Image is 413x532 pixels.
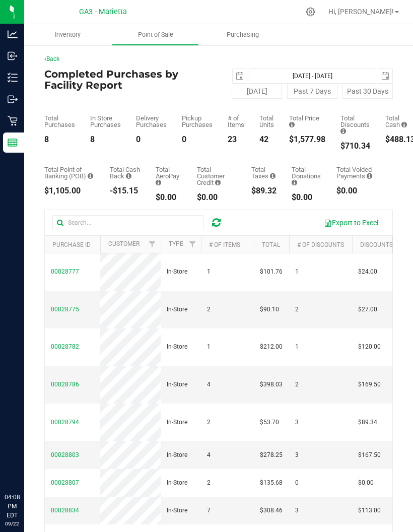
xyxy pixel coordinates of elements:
span: 00028834 [51,507,79,514]
span: In-Store [167,506,187,515]
div: 42 [259,136,274,144]
span: 1 [295,267,299,277]
i: Sum of the successful, non-voided payments using account credit for all purchases in the date range. [215,179,221,186]
h4: Completed Purchases by Facility Report [44,69,219,91]
span: select [233,69,247,83]
span: 0 [295,478,299,488]
span: $167.50 [358,450,381,460]
div: $89.32 [251,187,277,195]
span: select [378,69,392,83]
p: 09/22 [5,520,20,527]
a: Point of Sale [112,24,199,45]
span: Inventory [41,30,94,39]
span: In-Store [167,380,187,389]
inline-svg: Inbound [8,51,18,61]
inline-svg: Retail [8,116,18,126]
div: Manage settings [304,7,317,17]
i: Sum of the successful, non-voided cash payment transactions for all purchases in the date range. ... [401,121,407,128]
i: Sum of the discount values applied to the all purchases in the date range. [340,128,346,135]
span: $135.68 [260,478,283,488]
div: 8 [44,136,75,144]
a: Purchasing [199,24,287,45]
div: 0 [136,136,167,144]
button: Past 30 Days [342,84,393,99]
a: Purchase ID [52,241,91,248]
inline-svg: Reports [8,138,18,148]
span: 1 [295,342,299,352]
a: Filter [144,236,161,253]
span: 00028807 [51,479,79,486]
span: 2 [295,380,299,389]
input: Search... [52,215,203,230]
div: Total Price [289,115,325,128]
a: Total [262,241,280,248]
span: $89.34 [358,418,377,427]
span: 00028803 [51,451,79,458]
span: 2 [207,478,211,488]
span: 4 [207,450,211,460]
div: Total Taxes [251,166,277,179]
i: Sum of the total prices of all purchases in the date range. [289,121,295,128]
inline-svg: Inventory [8,73,18,83]
span: In-Store [167,450,187,460]
span: 7 [207,506,211,515]
div: # of Items [228,115,244,128]
button: [DATE] [232,84,282,99]
button: Export to Excel [317,214,385,231]
span: Hi, [PERSON_NAME]! [328,8,394,16]
span: In-Store [167,305,187,314]
a: Inventory [24,24,112,45]
div: Total Point of Banking (POB) [44,166,95,179]
span: 3 [295,506,299,515]
a: Type [169,240,183,247]
span: 2 [207,418,211,427]
a: Customer [108,240,140,247]
div: 0 [182,136,213,144]
span: $53.70 [260,418,279,427]
span: 1 [207,342,211,352]
span: 00028794 [51,419,79,426]
span: $308.46 [260,506,283,515]
span: $24.00 [358,267,377,277]
div: Delivery Purchases [136,115,167,128]
div: $710.34 [340,142,370,150]
div: $0.00 [336,187,378,195]
inline-svg: Analytics [8,29,18,39]
span: In-Store [167,267,187,277]
div: $1,577.98 [289,136,325,144]
span: 1 [207,267,211,277]
span: $113.00 [358,506,381,515]
a: Back [44,55,59,62]
span: 2 [295,305,299,314]
span: Point of Sale [124,30,187,39]
button: Past 7 Days [287,84,337,99]
i: Sum of all round-up-to-next-dollar total price adjustments for all purchases in the date range. [292,179,297,186]
inline-svg: Outbound [8,94,18,104]
span: $120.00 [358,342,381,352]
span: 2 [207,305,211,314]
div: Total Purchases [44,115,75,128]
iframe: Resource center [10,451,40,482]
span: 00028782 [51,343,79,350]
span: 00028786 [51,381,79,388]
div: Total Customer Credit [197,166,236,186]
div: $0.00 [292,193,321,202]
div: Total Units [259,115,274,128]
span: GA3 - Marietta [79,8,127,16]
div: Total Cash Back [110,166,141,179]
i: Sum of the total taxes for all purchases in the date range. [270,173,276,179]
div: In Store Purchases [90,115,121,128]
div: Total AeroPay [156,166,182,186]
span: 4 [207,380,211,389]
div: 8 [90,136,121,144]
span: 00028775 [51,306,79,313]
div: Total Donations [292,166,321,186]
a: Filter [184,236,201,253]
span: $398.03 [260,380,283,389]
i: Sum of all voided payment transaction amounts, excluding tips and transaction fees, for all purch... [367,173,372,179]
span: In-Store [167,478,187,488]
span: $0.00 [358,478,374,488]
i: Sum of the cash-back amounts from rounded-up electronic payments for all purchases in the date ra... [126,173,131,179]
div: Pickup Purchases [182,115,213,128]
span: $212.00 [260,342,283,352]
